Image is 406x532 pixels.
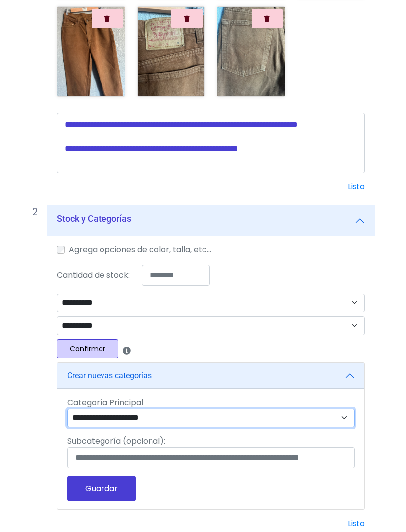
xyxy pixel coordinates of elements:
img: 9k= [217,7,285,97]
button: Guardar [67,476,136,502]
a: Listo [348,181,365,193]
label: Subcategoría (opcional): [67,436,165,448]
label: Agrega opciones de color, talla, etc... [69,244,211,256]
button: Confirmar [57,340,118,359]
label: Cantidad de stock: [57,270,130,282]
button: Stock y Categorías [47,206,375,236]
button: Quitar [92,9,123,29]
button: Quitar [171,9,203,29]
img: 9k= [57,7,125,97]
a: Listo [348,518,365,530]
button: Quitar [252,9,283,29]
label: Categoría Principal [67,397,143,409]
button: Crear nuevas categorías [57,363,364,389]
img: 2Q== [138,7,205,97]
h5: Stock y Categorías [57,214,131,225]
